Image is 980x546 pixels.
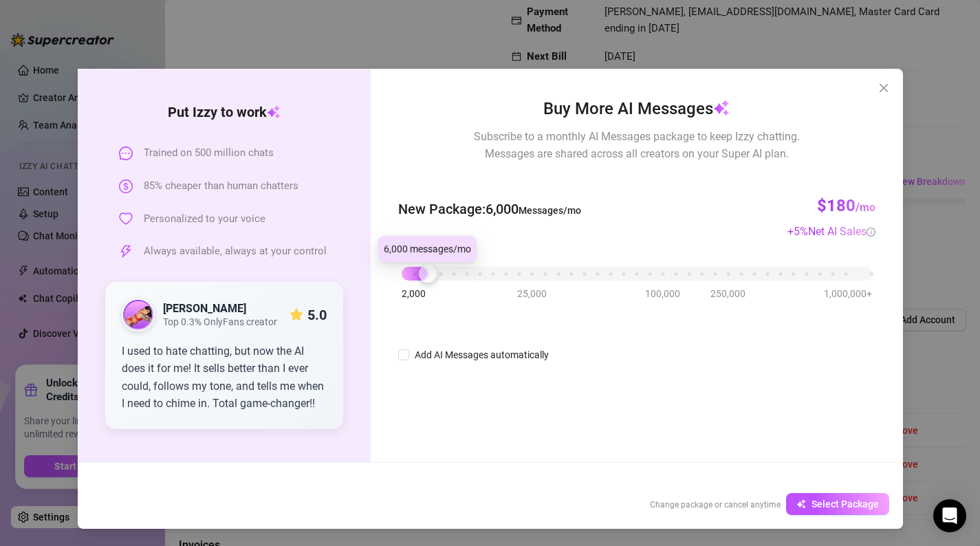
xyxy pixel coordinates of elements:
span: dollar [119,179,133,193]
span: + 5 % [787,225,875,238]
span: 100,000 [645,286,680,301]
span: 25,000 [517,286,547,301]
div: I used to hate chatting, but now the AI does it for me! It sells better than I ever could, follow... [122,342,327,413]
strong: 5.0 [307,307,327,323]
span: thunderbolt [119,245,133,259]
span: star [290,308,303,322]
span: New Package : 6,000 [398,199,581,220]
span: 250,000 [710,286,745,301]
div: Add AI Messages automatically [415,347,549,362]
span: Change package or cancel anytime [650,500,781,510]
span: 85% cheaper than human chatters [144,178,298,195]
span: Close [873,83,895,94]
span: Messages/mo [519,205,581,216]
button: Close [873,77,895,99]
div: 6,000 messages/mo [378,236,477,262]
strong: Put Izzy to work [168,104,281,120]
span: info-circle [867,228,875,237]
span: Top 0.3% OnlyFans creator [163,316,277,328]
span: Trained on 500 million chats [144,145,274,162]
span: /mo [856,201,875,214]
span: close [878,83,889,94]
h3: $180 [817,195,875,217]
span: 1,000,000+ [824,286,872,301]
img: public [123,300,153,330]
span: 2,000 [402,286,426,301]
span: Personalized to your voice [144,211,265,228]
span: Buy More AI Messages [543,96,730,122]
span: heart [119,212,133,226]
span: Always available, always at your control [144,243,327,260]
span: message [119,146,133,160]
span: Select Package [812,499,879,510]
button: Select Package [786,493,889,515]
div: Net AI Sales [808,223,875,240]
div: Open Intercom Messenger [933,499,966,532]
span: Subscribe to a monthly AI Messages package to keep Izzy chatting. Messages are shared across all ... [474,128,800,162]
strong: [PERSON_NAME] [163,302,246,315]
